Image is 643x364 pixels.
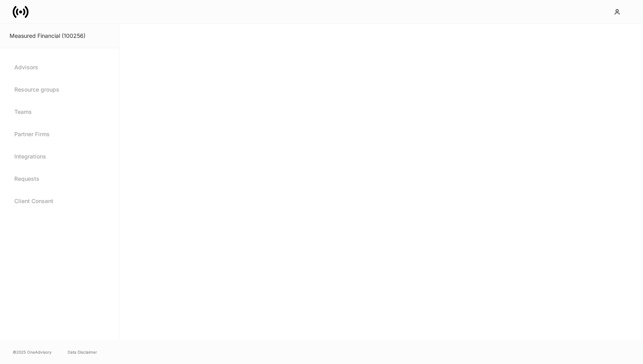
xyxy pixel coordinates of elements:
a: Requests [10,169,109,188]
a: Teams [10,102,109,121]
a: Integrations [10,147,109,166]
span: © 2025 OneAdvisory [13,349,52,355]
a: Data Disclaimer [68,349,97,355]
a: Partner Firms [10,125,109,144]
a: Resource groups [10,80,109,99]
a: Advisors [10,58,109,77]
div: Measured Financial (100256) [10,32,109,40]
a: Client Consent [10,192,109,211]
